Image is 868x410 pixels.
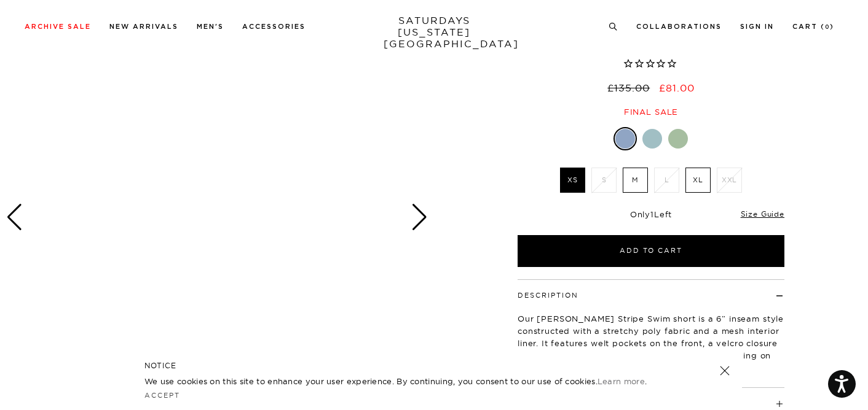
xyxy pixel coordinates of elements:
[384,15,485,50] a: SATURDAYS[US_STATE][GEOGRAPHIC_DATA]
[659,82,695,94] span: £81.00
[518,312,784,374] p: Our [PERSON_NAME] Stripe Swim short is a 6” inseam style constructed with a stretchy poly fabric ...
[518,235,784,267] button: Add to Cart
[411,204,428,231] div: Next slide
[560,168,585,193] label: XS
[792,23,834,30] a: Cart (0)
[144,391,180,400] a: Accept
[650,209,654,219] span: 1
[741,209,784,219] a: Size Guide
[109,23,178,30] a: New Arrivals
[825,25,830,30] small: 0
[197,23,224,30] a: Men's
[144,375,680,387] p: We use cookies on this site to enhance your user experience. By continuing, you consent to our us...
[598,376,645,386] a: Learn more
[516,58,786,71] span: Rated 0.0 out of 5 stars 0 reviews
[25,23,91,30] a: Archive Sale
[144,360,724,371] h5: NOTICE
[6,204,23,231] div: Previous slide
[518,292,578,299] button: Description
[636,23,722,30] a: Collaborations
[242,23,306,30] a: Accessories
[607,82,655,94] del: £135.00
[740,23,774,30] a: Sign In
[516,107,786,117] div: Final sale
[518,209,784,220] div: Only Left
[623,168,648,193] label: M
[685,168,711,193] label: XL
